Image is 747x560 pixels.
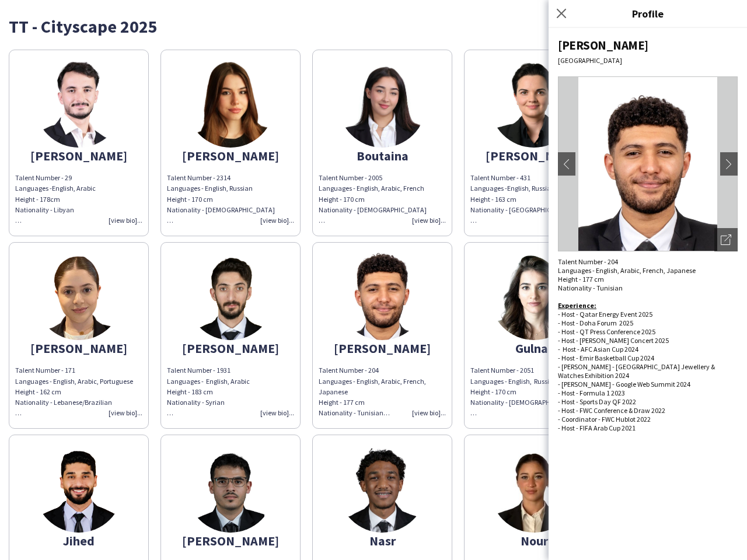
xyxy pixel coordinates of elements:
[558,56,738,65] div: [GEOGRAPHIC_DATA]
[15,173,72,192] span: Talent Number - 29 Languages -
[15,195,60,204] span: Height - 178cm
[470,366,534,374] span: Talent Number - 2051
[338,253,426,340] img: thumb-fc0ec41b-593b-4b91-99e2-c5bc9b7bb986.png
[35,445,123,533] img: thumb-82cd6232-34da-43cd-8e71-bad1ae3a7233.jpg
[338,60,426,148] img: thumb-e4113425-5afa-4119-9bfc-ab93567e8ec3.png
[470,535,598,546] div: Nour
[558,318,633,327] span: - Host - Doha Forum 2025
[558,397,636,406] span: - Host - Sports Day QF 2022
[558,257,696,292] span: Talent Number - 204 Languages - English, Arabic, French, Japanese Height - 177 cm Nationality - T...
[558,353,654,362] span: - Host - Emir Basketball Cup 2024
[319,535,446,546] div: Nasr
[470,377,557,386] span: Languages - English, Russian
[470,398,578,407] span: Nationality - [DEMOGRAPHIC_DATA]
[35,60,123,148] img: thumb-6f468c74-4645-40a4-a044-d0cb2bae7fce.png
[558,310,652,318] span: - Host - Qatar Energy Event 2025
[558,406,665,415] span: - Host - FWC Conference & Draw 2022
[558,336,669,345] span: - Host - [PERSON_NAME] Concert 2025
[490,445,578,533] img: thumb-66549d24eb896.jpeg
[558,423,636,432] span: - Host - FIFA Arab Cup 2021
[470,195,516,204] span: Height - 163 cm
[52,184,96,192] span: English, Arabic
[319,150,446,161] div: Boutaina
[470,387,516,396] span: Height - 170 cm
[549,6,747,21] h3: Profile
[558,415,651,423] span: - Coordinator - FWC Hublot 2022
[167,173,231,182] span: Talent Number - 2314
[558,327,655,336] span: - Host - QT Press Conference 2025
[167,150,294,161] div: [PERSON_NAME]
[187,445,274,533] img: thumb-2f978ac4-2f16-45c0-8638-0408f1e67c19.png
[558,362,715,380] span: - [PERSON_NAME] - [GEOGRAPHIC_DATA] Jewellery & Watches Exhibition 2024
[15,150,142,161] div: [PERSON_NAME]
[15,366,133,417] span: Talent Number - 171 Languages - English, Arabic, Portuguese Height - 162 cm Nationality - Lebanes...
[319,184,427,225] span: Languages - English, Arabic, French Height - 170 cm Nationality - [DEMOGRAPHIC_DATA]
[187,253,274,340] img: thumb-cf1ef100-bd4c-4bfa-8225-f76fb2db5789.png
[558,388,738,397] div: - Host - Formula 1 2023
[167,365,294,418] div: Talent Number - 1931 Languages - English, Arabic Height - 183 cm Nationality - Syrian
[167,184,275,225] span: Languages - English, Russian Height - 170 cm Nationality - [DEMOGRAPHIC_DATA]
[167,535,294,546] div: [PERSON_NAME]
[15,535,142,546] div: Jihed
[470,343,598,353] div: Gulnar
[187,60,274,148] img: thumb-b083d176-5831-489b-b25d-683b51895855.png
[470,150,598,161] div: [PERSON_NAME]
[470,205,598,226] div: Nationality - [GEOGRAPHIC_DATA]
[714,228,738,251] div: Open photos pop-in
[470,173,530,192] span: Talent Number - 431 Languages -
[167,343,294,353] div: [PERSON_NAME]
[558,301,596,310] b: Experience:
[15,205,74,214] span: Nationality - Libyan
[9,17,738,35] div: TT - Cityscape 2025
[490,60,578,148] img: thumb-2e773132-ef44-479f-9502-58c033076bc2.png
[558,76,738,251] img: Crew avatar or photo
[35,253,123,340] img: thumb-99595767-d77e-4714-a9c3-349fba0315ce.png
[558,345,638,353] span: - Host - AFC Asian Cup 2024
[319,343,446,353] div: [PERSON_NAME]
[490,253,578,340] img: thumb-c1daa408-3f4e-4daf-973d-e9d8305fab80.png
[558,380,690,388] span: - [PERSON_NAME] - Google Web Summit 2024
[319,173,446,183] div: Talent Number - 2005
[319,366,426,417] span: Talent Number - 204 Languages - English, Arabic, French, Japanese Height - 177 cm Nationality - T...
[338,445,426,533] img: thumb-24027445-e4bb-4dde-9a2a-904929da0a6e.png
[507,184,589,192] span: English, Russian, Romanian
[558,37,738,53] div: [PERSON_NAME]
[15,343,142,353] div: [PERSON_NAME]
